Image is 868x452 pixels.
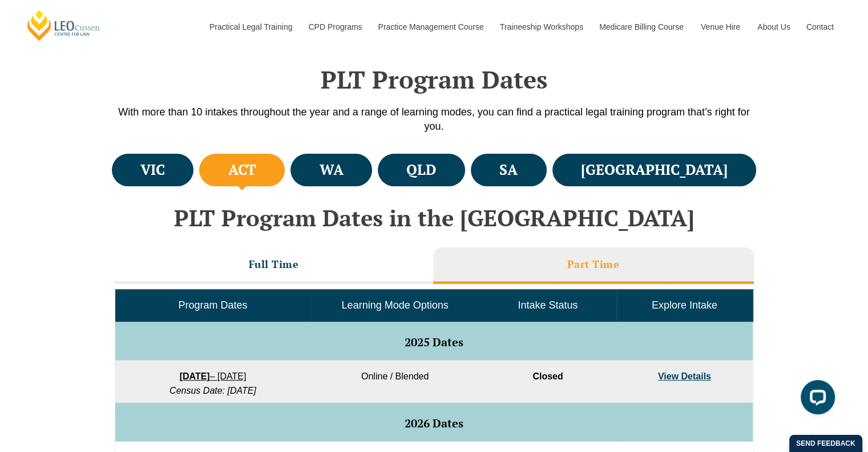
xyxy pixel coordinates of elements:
[228,161,256,179] h4: ACT
[792,375,839,423] iframe: LiveChat chat widget
[109,65,760,94] h2: PLT Program Dates
[406,161,436,179] h4: QLD
[310,361,479,403] td: Online / Blended
[499,161,518,179] h4: SA
[532,371,563,381] span: Closed
[26,9,102,42] a: [PERSON_NAME] Centre for Law
[249,258,299,271] h3: Full Time
[567,258,620,271] h3: Part Time
[591,2,692,51] a: Medicare Billing Course
[180,371,210,381] strong: [DATE]
[320,161,344,179] h4: WA
[178,299,247,311] span: Program Dates
[140,161,165,179] h4: VIC
[342,299,449,311] span: Learning Mode Options
[180,371,247,381] a: [DATE]– [DATE]
[518,299,578,311] span: Intake Status
[581,161,728,179] h4: [GEOGRAPHIC_DATA]
[300,2,369,51] a: CPD Programs
[798,2,842,51] a: Contact
[652,299,717,311] span: Explore Intake
[491,2,591,51] a: Traineeship Workshops
[405,334,463,350] span: 2025 Dates
[658,371,711,381] a: View Details
[109,205,760,230] h2: PLT Program Dates in the [GEOGRAPHIC_DATA]
[109,105,760,134] p: With more than 10 intakes throughout the year and a range of learning modes, you can find a pract...
[692,2,749,51] a: Venue Hire
[405,415,463,431] span: 2026 Dates
[169,386,256,395] em: Census Date: [DATE]
[201,2,300,51] a: Practical Legal Training
[749,2,798,51] a: About Us
[370,2,491,51] a: Practice Management Course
